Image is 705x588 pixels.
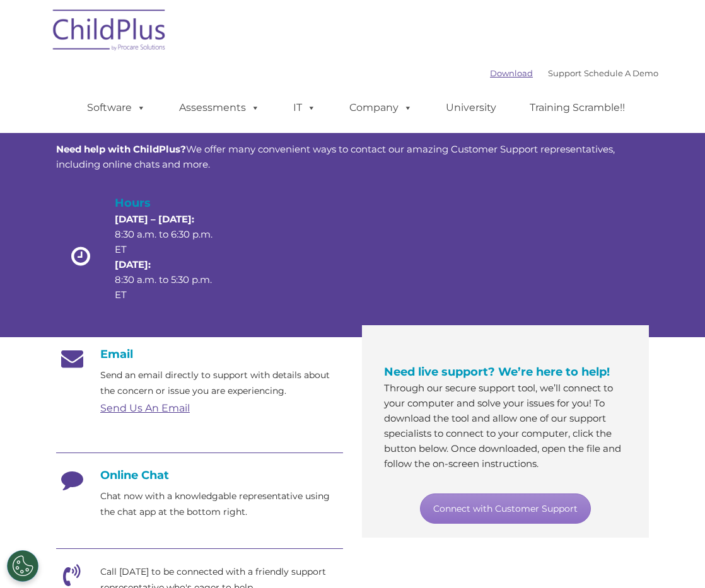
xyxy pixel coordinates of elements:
a: IT [281,95,329,120]
font: | [490,68,658,78]
p: Through our secure support tool, we’ll connect to your computer and solve your issues for you! To... [384,381,627,471]
a: Assessments [166,95,272,120]
span: We offer many convenient ways to contact our amazing Customer Support representatives, including ... [56,143,615,170]
h4: Online Chat [56,468,343,482]
img: ChildPlus by Procare Solutions [47,1,173,64]
a: University [433,95,509,120]
p: 8:30 a.m. to 6:30 p.m. ET 8:30 a.m. to 5:30 p.m. ET [115,212,214,303]
a: Support [548,68,581,78]
h4: Hours [115,194,214,212]
strong: [DATE] – [DATE]: [115,213,194,225]
strong: Need help with ChildPlus? [56,143,186,155]
a: Company [337,95,425,120]
button: Cookies Settings [7,550,38,582]
a: Connect with Customer Support [420,493,591,524]
a: Schedule A Demo [584,68,658,78]
a: Download [490,68,533,78]
p: Chat now with a knowledgable representative using the chat app at the bottom right. [100,488,343,520]
strong: [DATE]: [115,258,151,270]
a: Training Scramble!! [517,95,638,120]
a: Software [74,95,158,120]
span: Need live support? We’re here to help! [384,365,610,379]
p: Send an email directly to support with details about the concern or issue you are experiencing. [100,367,343,399]
h4: Email [56,347,343,361]
a: Send Us An Email [100,402,190,414]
